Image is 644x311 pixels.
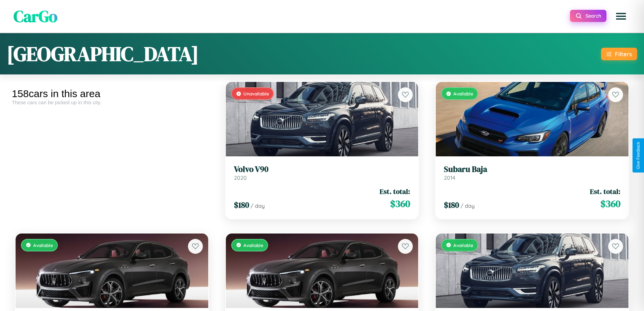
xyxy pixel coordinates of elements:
span: 2020 [234,174,247,181]
span: / day [460,202,475,209]
span: Available [33,242,53,248]
span: / day [251,202,265,209]
span: $ 180 [444,199,459,210]
a: Subaru Baja2014 [444,164,620,181]
h1: [GEOGRAPHIC_DATA] [7,40,199,68]
button: Open menu [612,7,630,26]
div: 158 cars in this area [12,88,212,99]
span: $ 180 [234,199,249,210]
span: Available [243,242,263,248]
span: $ 360 [600,197,620,210]
div: These cars can be picked up in this city. [12,99,212,105]
span: Unavailable [243,91,269,96]
button: Search [570,10,606,22]
h3: Subaru Baja [444,164,620,174]
span: $ 360 [390,197,410,210]
a: Volvo V902020 [234,164,410,181]
span: Available [453,242,473,248]
span: Est. total: [590,186,620,196]
div: Give Feedback [636,142,641,169]
span: CarGo [14,5,57,27]
h3: Volvo V90 [234,164,410,174]
span: Est. total: [380,186,410,196]
span: Search [586,13,601,19]
button: Filters [601,48,637,60]
div: Filters [615,50,632,58]
span: 2014 [444,174,455,181]
span: Available [453,91,473,96]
